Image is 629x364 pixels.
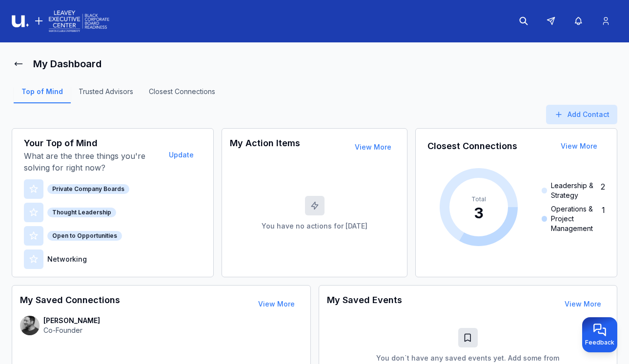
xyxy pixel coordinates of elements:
h3: My Saved Events [327,293,402,315]
button: Provide feedback [582,317,617,352]
tspan: Total [471,195,486,203]
button: Update [161,145,202,165]
div: Private Company Boards [47,184,129,194]
div: Open to Opportunities [47,231,122,241]
button: View More [557,294,609,314]
span: 1 [602,204,605,233]
tspan: 3 [474,204,484,222]
button: Add Contact [546,105,617,124]
h3: My Saved Connections [20,293,120,315]
button: View More [250,294,303,314]
a: View More [565,300,601,308]
a: Closest Connections [141,87,223,103]
p: Co-Founder [43,326,100,335]
h3: My Action Items [230,136,300,158]
button: View More [347,137,399,157]
img: contact-avatar [20,316,40,335]
span: Leadership & Strategy [551,181,597,200]
img: Logo [12,9,109,34]
span: Feedback [585,339,614,346]
a: Top of Mind [14,87,71,103]
p: Networking [47,254,87,264]
p: [PERSON_NAME] [43,316,100,326]
a: Trusted Advisors [71,87,141,103]
span: 2 [601,181,605,200]
span: Operations & Project Management [551,204,598,233]
h3: Closest Connections [427,139,517,153]
p: What are the three things you're solving for right now? [24,150,159,173]
h1: My Dashboard [33,57,101,71]
button: View More [553,136,605,156]
p: You have no actions for [DATE] [262,221,367,231]
div: Thought Leadership [47,208,116,217]
h3: Your Top of Mind [24,136,159,150]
